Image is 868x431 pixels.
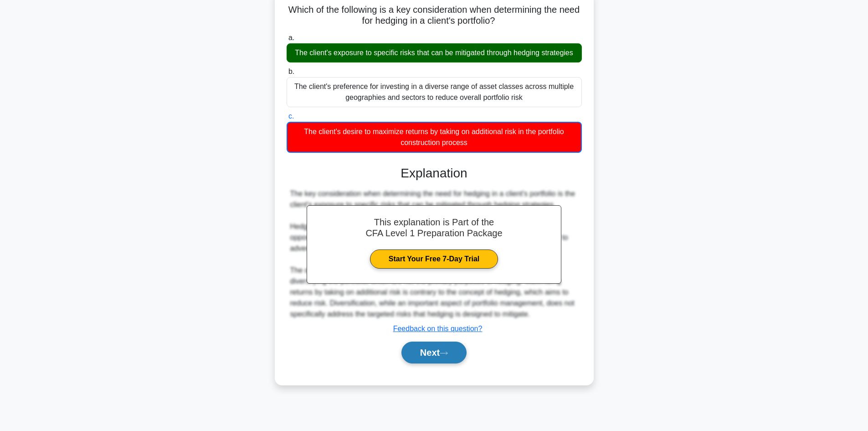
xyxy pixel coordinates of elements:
h3: Explanation [292,166,576,181]
div: The client's desire to maximize returns by taking on additional risk in the portfolio constructio... [287,122,582,153]
div: The client's exposure to specific risks that can be mitigated through hedging strategies [287,43,582,62]
span: c. [288,112,294,120]
a: Start Your Free 7-Day Trial [370,249,498,269]
a: Feedback on this question? [393,325,483,332]
h5: Which of the following is a key consideration when determining the need for hedging in a client's... [286,4,583,27]
span: b. [288,68,294,75]
div: The key consideration when determining the need for hedging in a client's portfolio is the client... [290,188,578,320]
button: Next [401,342,467,363]
div: The client's preference for investing in a diverse range of asset classes across multiple geograp... [287,77,582,107]
span: a. [288,34,294,42]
